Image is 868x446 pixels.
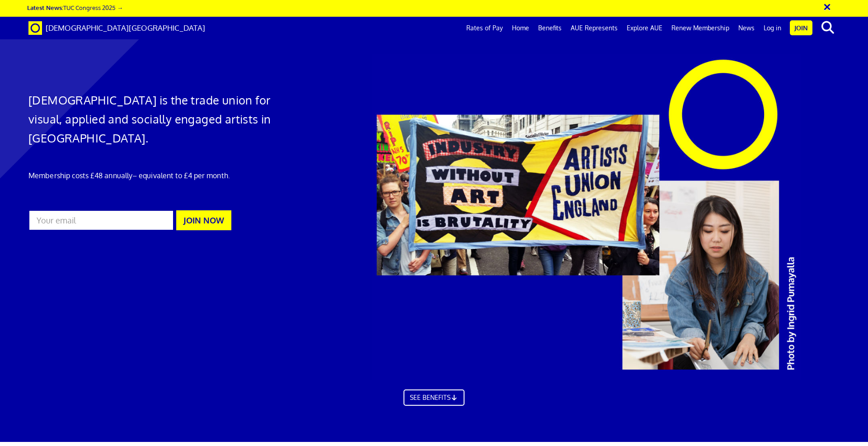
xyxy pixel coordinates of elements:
span: [DEMOGRAPHIC_DATA][GEOGRAPHIC_DATA] [46,23,205,33]
input: Your email [28,210,174,231]
a: Benefits [534,17,566,39]
a: Rates of Pay [462,17,507,39]
a: Explore AUE [622,17,667,39]
p: Membership costs £48 annually – equivalent to £4 per month. [28,170,290,181]
a: Brand [DEMOGRAPHIC_DATA][GEOGRAPHIC_DATA] [22,17,212,39]
a: Renew Membership [667,17,734,39]
a: SEE BENEFITS [404,389,465,406]
a: Join [790,20,812,35]
a: Latest News:TUC Congress 2025 → [27,4,123,11]
h1: [DEMOGRAPHIC_DATA] is the trade union for visual, applied and socially engaged artists in [GEOGRA... [28,90,290,147]
a: AUE Represents [566,17,622,39]
a: News [734,17,759,39]
a: Log in [759,17,786,39]
button: JOIN NOW [176,210,231,230]
strong: Latest News: [27,4,63,11]
button: search [814,18,842,37]
a: Home [507,17,534,39]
